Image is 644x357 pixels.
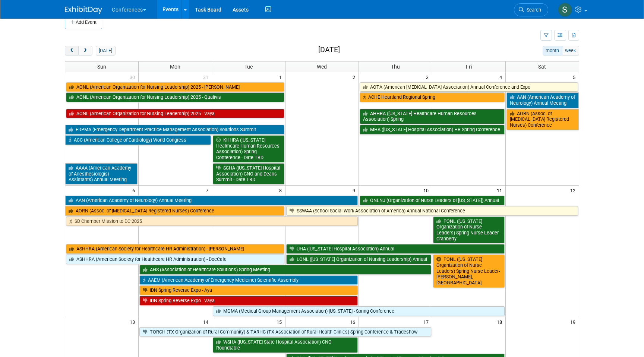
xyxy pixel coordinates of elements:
[360,196,505,205] a: ONLNJ (Organization of Nurse Leaders of [US_STATE]) Annual
[569,317,579,326] span: 19
[65,196,358,205] a: AAN (American Academy of Neurology) Annual Meeting
[65,6,102,14] img: ExhibitDay
[65,125,284,135] a: EDPMA (Emergency Department Practice Management Association) Solutions Summit
[65,46,79,56] button: prev
[278,72,285,82] span: 1
[391,64,400,70] span: Thu
[506,109,579,130] a: AORN (Assoc. of [MEDICAL_DATA] Registered Nurses) Conference
[139,296,358,306] a: IDN Spring Reverse Expo - Vaya
[65,206,284,216] a: AORN (Assoc. of [MEDICAL_DATA] Registered Nurses) Conference
[213,337,358,353] a: WSHA ([US_STATE] State Hospital Association) CNO Roundtable
[66,244,284,254] a: ASHHRA (American Society for Healthcare HR Administration) - [PERSON_NAME]
[423,186,432,195] span: 10
[278,186,285,195] span: 8
[78,46,92,56] button: next
[524,7,541,13] span: Search
[349,317,359,326] span: 16
[139,265,431,275] a: AHS (Association of Healthcare Solutions) Spring Meeting
[569,186,579,195] span: 12
[317,64,327,70] span: Wed
[132,186,138,195] span: 6
[213,306,504,316] a: MGMA (Medical Group Management Association) [US_STATE] - Spring Conference
[276,317,285,326] span: 15
[244,64,253,70] span: Tue
[514,3,548,16] a: Search
[286,244,505,254] a: UHA ([US_STATE] Hospital Association) Annual
[352,72,359,82] span: 2
[170,64,180,70] span: Mon
[360,92,505,102] a: ACHE Heartland Regional Spring
[213,163,284,184] a: SCHA ([US_STATE] Hospital Association) CNO and Deans Summit - Date TBD
[496,317,505,326] span: 18
[202,317,212,326] span: 14
[538,64,546,70] span: Sat
[66,109,284,119] a: AONL (American Organization for Nursing Leadership) 2025 - Vaya
[433,217,505,244] a: PONL ([US_STATE] Organization of Nurse Leaders) Spring Nurse Leader - Cranberry
[66,255,284,264] a: ASHHRA (American Society for Healthcare HR Administration) - DocCafe
[360,109,505,124] a: AHHRA ([US_STATE] Healthcare Human Resources Association) Spring
[139,275,358,285] a: AAEM (American Academy of Emergency Medicine) Scientific Assembly
[318,46,340,54] h2: [DATE]
[65,16,102,29] button: Add Event
[96,46,116,56] button: [DATE]
[360,125,505,135] a: MHA ([US_STATE] Hospital Association) HR Spring Conference
[352,186,359,195] span: 9
[65,163,138,184] a: AAAA (American Academy of Anesthesiologist Assistants) Annual Meeting
[433,255,505,288] a: PONL ([US_STATE] Organization of Nurse Leaders) Spring Nurse Leader- [PERSON_NAME], [GEOGRAPHIC_D...
[213,135,284,162] a: KHHRA ([US_STATE] Healthcare Human Resources Association) Spring Conference - Date TBD
[66,217,358,226] a: SD Chamber Mission to DC 2025
[139,327,431,337] a: TORCH (TX Organization of Rural Community) & TARHC (TX Association of Rural Health Clinics) Sprin...
[202,72,212,82] span: 31
[425,72,432,82] span: 3
[423,317,432,326] span: 17
[572,72,579,82] span: 5
[286,206,578,216] a: SSWAA (School Social Work Association of America) Annual National Conference
[466,64,472,70] span: Fri
[506,92,579,108] a: AAN (American Academy of Neurology) Annual Meeting
[139,285,358,295] a: IDN Spring Reverse Expo - Aya
[205,186,212,195] span: 7
[543,46,562,56] button: month
[97,64,106,70] span: Sun
[129,317,138,326] span: 13
[66,92,284,102] a: AONL (American Organization for Nursing Leadership) 2025 - Qualivis
[499,72,505,82] span: 4
[562,46,579,56] button: week
[286,255,431,264] a: LONL ([US_STATE] Organization of Nursing Leadership) Annual
[496,186,505,195] span: 11
[66,82,284,92] a: AONL (American Organization for Nursing Leadership) 2025 - [PERSON_NAME]
[558,3,572,17] img: Sophie Buffo
[129,72,138,82] span: 30
[65,135,211,145] a: ACC (American College of Cardiology) World Congress
[360,82,578,92] a: AOTA (American [MEDICAL_DATA] Association) Annual Conference and Expo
